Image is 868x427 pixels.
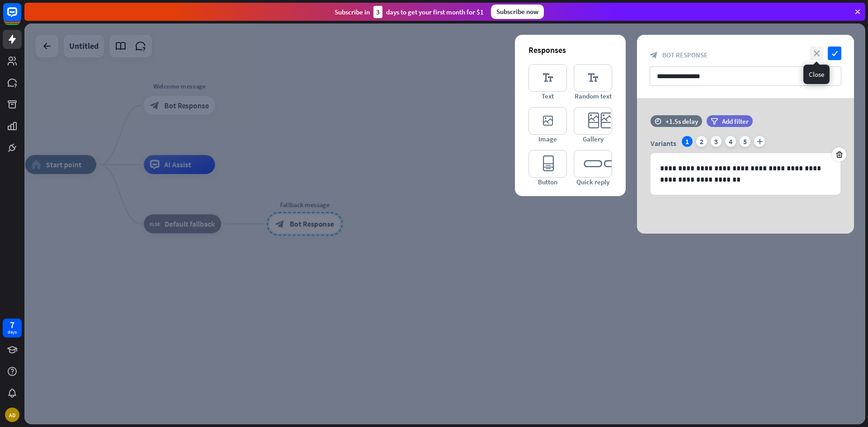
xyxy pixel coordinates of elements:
[754,136,765,147] i: plus
[682,136,693,147] div: 1
[711,136,722,147] div: 3
[828,47,841,60] i: check
[810,47,823,60] i: close
[3,319,22,338] a: 7 days
[725,136,736,147] div: 4
[10,321,14,329] div: 7
[373,6,382,18] div: 3
[662,51,708,59] span: Bot Response
[8,329,17,335] div: days
[696,136,707,147] div: 2
[711,118,718,125] i: filter
[722,117,749,126] span: Add filter
[655,118,661,124] i: time
[650,51,658,59] i: block_bot_response
[740,136,750,147] div: 5
[651,139,676,148] span: Variants
[335,6,484,18] div: Subscribe in days to get your first month for $1
[491,5,544,19] div: Subscribe now
[665,117,698,126] div: +1.5s delay
[5,408,19,422] div: AD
